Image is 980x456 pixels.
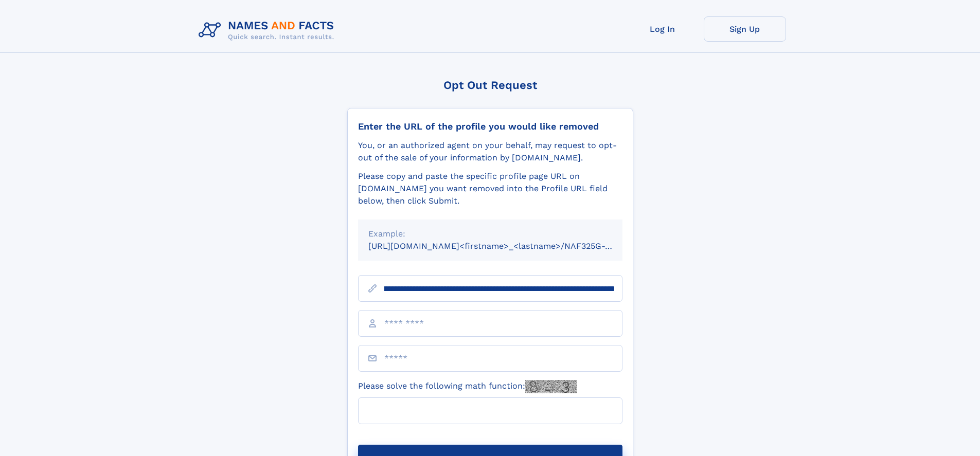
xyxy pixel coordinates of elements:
[358,380,577,393] label: Please solve the following math function:
[368,228,612,240] div: Example:
[621,16,704,42] a: Log In
[194,16,343,44] img: Logo Names and Facts
[358,121,622,132] div: Enter the URL of the profile you would like removed
[704,16,786,42] a: Sign Up
[358,139,622,164] div: You, or an authorized agent on your behalf, may request to opt-out of the sale of your informatio...
[347,79,633,92] div: Opt Out Request
[368,241,642,251] small: [URL][DOMAIN_NAME]<firstname>_<lastname>/NAF325G-xxxxxxxx
[358,170,622,207] div: Please copy and paste the specific profile page URL on [DOMAIN_NAME] you want removed into the Pr...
